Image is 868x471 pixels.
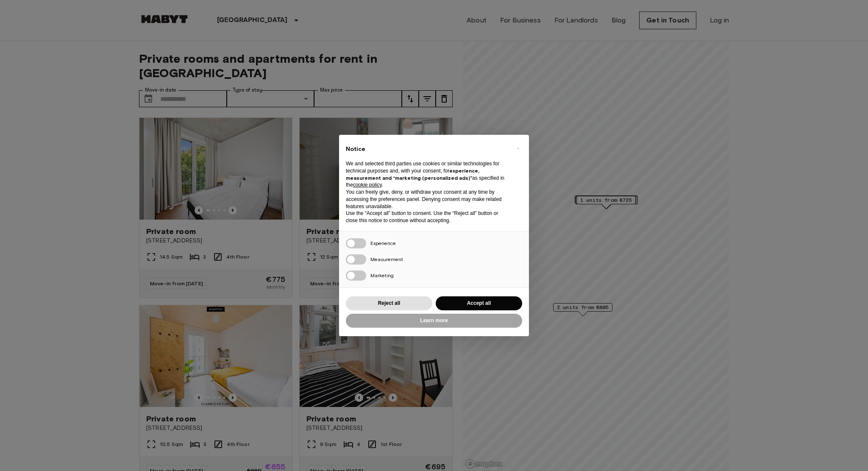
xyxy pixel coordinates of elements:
p: We and selected third parties use cookies or similar technologies for technical purposes and, wit... [346,160,509,189]
strong: experience, measurement and “marketing (personalized ads)” [346,167,479,181]
span: Measurement [370,256,403,262]
a: cookie policy [353,182,382,188]
p: Use the “Accept all” button to consent. Use the “Reject all” button or close this notice to conti... [346,210,509,224]
button: Accept all [436,296,522,310]
span: Marketing [370,272,394,279]
p: You can freely give, deny, or withdraw your consent at any time by accessing the preferences pane... [346,189,509,210]
button: Learn more [346,314,522,328]
button: Reject all [346,296,432,310]
span: Experience [370,240,396,246]
button: Close this notice [511,142,525,155]
span: × [517,143,520,153]
h2: Notice [346,145,509,153]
